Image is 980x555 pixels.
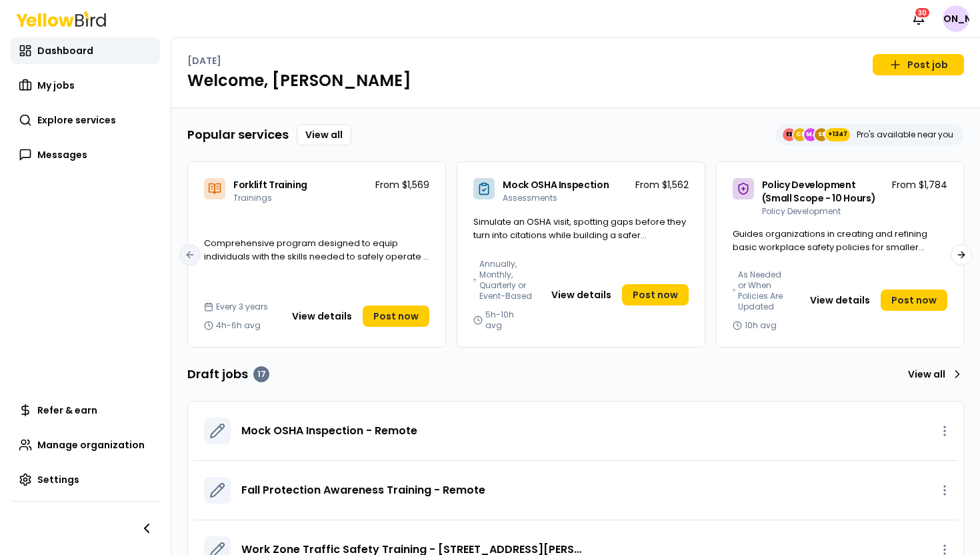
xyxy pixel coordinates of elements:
[37,79,75,92] span: My jobs
[233,178,307,191] span: Forklift Training
[914,7,931,19] div: 30
[11,466,160,493] a: Settings
[815,128,828,141] span: SE
[745,320,777,331] span: 10h avg
[828,128,847,141] span: +1347
[762,205,841,217] span: Policy Development
[11,397,160,424] a: Refer & earn
[11,432,160,458] a: Manage organization
[543,284,619,306] button: View details
[187,54,221,67] p: [DATE]
[783,128,796,141] span: EE
[762,178,876,205] span: Policy Development (Small Scope - 10 Hours)
[37,404,97,417] span: Refer & earn
[37,148,87,161] span: Messages
[241,423,417,439] a: Mock OSHA Inspection - Remote
[11,141,160,168] a: Messages
[11,107,160,133] a: Explore services
[802,290,878,311] button: View details
[903,364,964,385] a: View all
[375,178,429,191] p: From $1,569
[11,37,160,64] a: Dashboard
[187,70,964,91] h1: Welcome, [PERSON_NAME]
[37,113,116,127] span: Explore services
[216,320,261,331] span: 4h-6h avg
[943,5,969,32] span: [PERSON_NAME]
[37,44,93,57] span: Dashboard
[253,366,269,382] div: 17
[503,192,557,203] span: Assessments
[479,259,533,302] span: Annually, Monthly, Quarterly or Event-Based
[284,306,360,327] button: View details
[204,237,429,275] span: Comprehensive program designed to equip individuals with the skills needed to safely operate a fo...
[622,284,689,306] a: Post now
[473,215,686,254] span: Simulate an OSHA visit, spotting gaps before they turn into citations while building a safer work...
[857,129,953,140] p: Pro's available near you
[891,294,937,307] span: Post now
[881,290,947,311] a: Post now
[187,125,289,144] h3: Popular services
[892,178,947,191] p: From $1,784
[485,310,532,331] span: 5h-10h avg
[297,124,351,145] a: View all
[873,54,964,75] a: Post job
[733,227,927,266] span: Guides organizations in creating and refining basic workplace safety policies for smaller operati...
[11,72,160,99] a: My jobs
[37,438,145,452] span: Manage organization
[635,178,689,191] p: From $1,562
[905,5,932,32] button: 30
[37,473,79,486] span: Settings
[241,482,485,498] a: Fall Protection Awareness Training - Remote
[363,306,429,327] a: Post now
[804,128,817,141] span: MJ
[793,128,807,141] span: CE
[503,178,609,191] span: Mock OSHA Inspection
[216,302,268,312] span: Every 3 years
[233,192,272,203] span: Trainings
[633,288,678,302] span: Post now
[373,310,419,323] span: Post now
[738,269,791,312] span: As Needed or When Policies Are Updated
[187,365,269,384] h3: Draft jobs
